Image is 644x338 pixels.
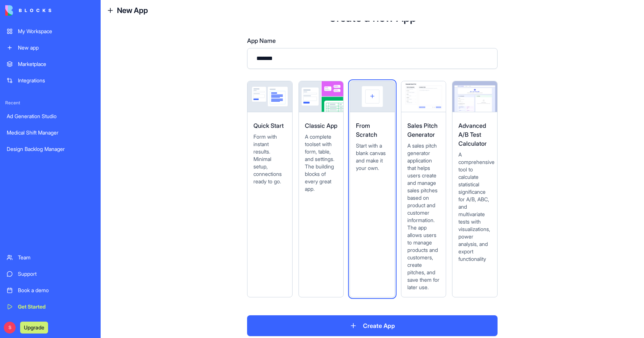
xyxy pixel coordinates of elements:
[117,5,148,16] a: New App
[2,40,98,55] a: New app
[18,270,94,278] div: Support
[7,145,94,153] div: Design Backlog Manager
[247,315,498,336] button: Create App
[7,129,94,136] div: Medical Shift Manager
[18,254,94,261] div: Team
[18,44,94,51] div: New app
[305,133,338,193] span: A complete toolset with form, table, and settings. The building blocks of every great app.
[18,303,94,310] div: Get Started
[20,322,48,334] button: Upgrade
[18,77,94,84] div: Integrations
[18,60,94,68] div: Marketplace
[2,299,98,314] a: Get Started
[2,283,98,298] a: Book a demo
[2,250,98,265] a: Team
[18,287,94,294] div: Book a demo
[2,125,98,140] a: Medical Shift Manager
[305,121,338,130] span: Classic App
[247,36,498,45] label: App Name
[18,28,94,35] div: My Workspace
[2,24,98,39] a: My Workspace
[2,109,98,124] a: Ad Generation Studio
[2,100,98,106] span: Recent
[2,57,98,72] a: Marketplace
[2,73,98,88] a: Integrations
[253,133,286,185] span: Form with instant results. Minimal setup, connections ready to go.
[7,113,94,120] div: Ad Generation Studio
[2,142,98,157] a: Design Backlog Manager
[407,142,440,291] span: A sales pitch generator application that helps users create and manage sales pitches based on pro...
[356,142,389,172] span: Start with a blank canvas and make it your own.
[356,121,389,139] span: From Scratch
[458,151,491,263] span: A comprehensive tool to calculate statistical significance for A/B, ABC, and multivariate tests w...
[4,322,16,334] span: S
[2,266,98,281] a: Support
[458,121,491,148] span: Advanced A/B Test Calculator
[20,323,48,331] a: Upgrade
[5,5,51,16] img: logo
[407,121,440,139] span: Sales Pitch Generator
[253,121,286,130] span: Quick Start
